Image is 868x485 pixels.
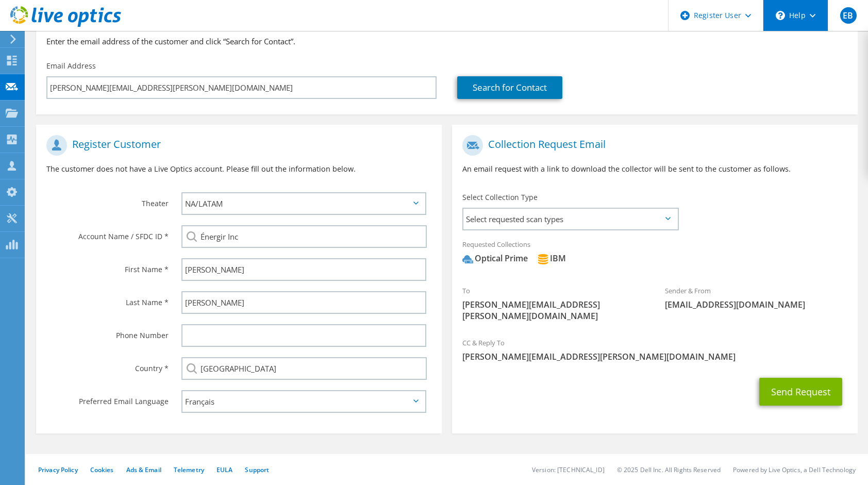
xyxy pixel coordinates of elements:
label: Country * [46,357,169,374]
label: Theater [46,192,169,209]
label: Last Name * [46,291,169,308]
a: Search for Contact [457,76,562,99]
h3: Enter the email address of the customer and click “Search for Contact”. [46,36,847,47]
h1: Collection Request Email [462,135,842,156]
svg: \n [776,11,785,20]
span: [PERSON_NAME][EMAIL_ADDRESS][PERSON_NAME][DOMAIN_NAME] [462,299,644,322]
label: Phone Number [46,324,169,341]
label: First Name * [46,258,169,275]
a: Privacy Policy [38,465,78,474]
span: EB [840,7,857,24]
p: An email request with a link to download the collector will be sent to the customer as follows. [462,163,847,175]
a: Support [245,465,269,474]
a: Cookies [90,465,114,474]
button: Send Request [759,378,842,406]
span: Select requested scan types [463,209,677,229]
a: EULA [216,465,232,474]
div: Optical Prime [462,253,528,264]
div: CC & Reply To [452,332,858,367]
div: IBM [538,253,566,264]
p: The customer does not have a Live Optics account. Please fill out the information below. [46,163,431,175]
label: Preferred Email Language [46,390,169,407]
label: Select Collection Type [462,192,538,203]
label: Account Name / SFDC ID * [46,225,169,242]
span: [PERSON_NAME][EMAIL_ADDRESS][PERSON_NAME][DOMAIN_NAME] [462,351,847,362]
div: Requested Collections [452,233,858,275]
li: Version: [TECHNICAL_ID] [532,465,605,474]
li: © 2025 Dell Inc. All Rights Reserved [617,465,721,474]
a: Telemetry [174,465,204,474]
li: Powered by Live Optics, a Dell Technology [733,465,856,474]
h1: Register Customer [46,135,426,156]
div: Sender & From [655,280,857,315]
a: Ads & Email [126,465,161,474]
label: Email Address [46,61,96,71]
span: [EMAIL_ADDRESS][DOMAIN_NAME] [665,299,847,310]
div: To [452,280,655,327]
